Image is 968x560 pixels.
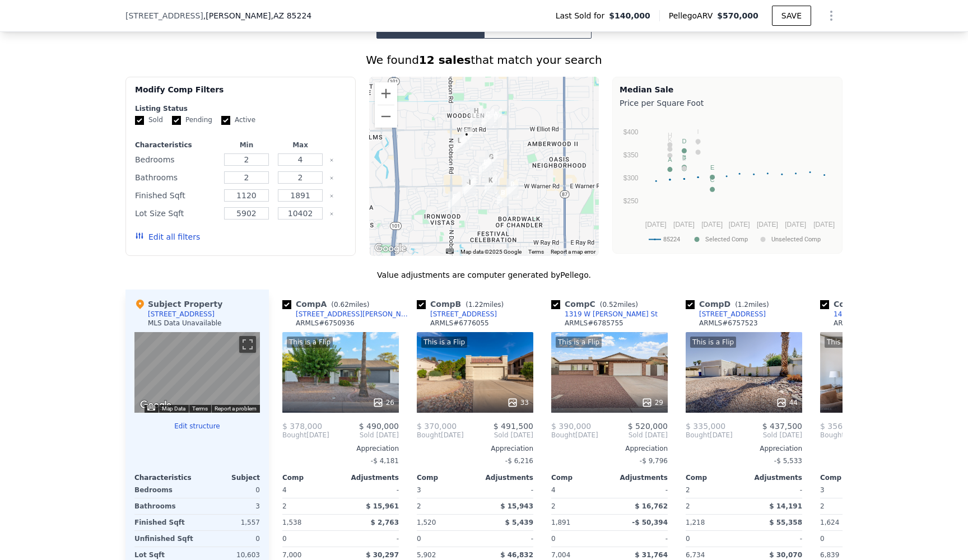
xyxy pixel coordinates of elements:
div: ARMLS # 6750936 [296,319,355,328]
div: - [477,482,533,498]
button: Edit all filters [135,231,200,242]
div: - [612,531,668,547]
span: $570,000 [717,11,758,20]
text: [DATE] [673,221,695,228]
span: $ 437,500 [762,422,802,431]
span: , [PERSON_NAME] [203,10,311,21]
text: D [682,138,686,144]
span: $ 490,000 [359,422,399,431]
div: ARMLS # 6757523 [699,319,758,328]
text: $300 [623,174,639,182]
span: Pellego ARV [669,10,718,21]
a: [STREET_ADDRESS] [686,310,766,319]
text: E [710,164,714,171]
button: Map Data [162,405,185,413]
input: Pending [172,116,181,125]
div: Adjustments [744,473,802,482]
span: 0.62 [334,301,349,309]
div: Comp [417,473,475,482]
span: ( miles) [730,301,773,309]
div: Street View [134,332,260,413]
div: 0 [199,482,260,498]
div: 1518 W Mcnair St [470,105,482,124]
span: $ 390,000 [551,422,591,431]
span: Sold [DATE] [464,431,533,440]
div: 29 [641,397,663,408]
button: Show Options [820,4,843,27]
text: [DATE] [645,221,667,228]
div: This is a Flip [690,337,736,348]
button: Edit structure [134,422,260,431]
a: Report a map error [551,249,595,255]
span: , AZ 85224 [271,11,312,20]
span: -$ 5,533 [774,457,802,465]
span: $ 2,763 [371,519,399,526]
div: Characteristics [135,141,217,150]
div: ARMLS # 6775648 [834,319,892,328]
text: $250 [623,197,639,205]
div: 2 [551,498,607,514]
div: 33 [507,397,529,408]
div: Appreciation [551,444,668,453]
text: 85224 [663,236,680,243]
span: 0.52 [602,301,617,309]
div: Appreciation [686,444,802,453]
input: Active [221,116,230,125]
text: G [668,142,673,149]
span: $ 356,200 [820,422,860,431]
span: Map data ©2025 Google [460,249,522,255]
button: Clear [329,158,334,162]
div: 1315 W Temple St [485,175,497,194]
div: Comp A [282,298,374,310]
a: Terms (opens in new tab) [528,249,544,255]
div: 1205 W Bentrup St [490,109,502,128]
div: Map [134,332,260,413]
span: 0 [686,535,690,543]
span: Sold [DATE] [329,431,399,440]
div: Appreciation [417,444,533,453]
text: $350 [623,151,639,159]
div: 1707 W Mission Dr [460,129,473,148]
span: Last Sold for [556,10,609,21]
span: ( miles) [461,301,508,309]
span: 5,902 [417,551,436,559]
span: 0 [417,535,421,543]
div: Comp [551,473,609,482]
span: Bought [282,431,306,440]
span: 1.2 [738,301,748,309]
text: Unselected Comp [771,236,821,243]
svg: A chart. [620,111,835,251]
button: SAVE [772,6,811,26]
text: $400 [623,128,639,136]
span: 4 [282,486,287,494]
div: 1634 N Yucca St [448,192,460,211]
div: 1620 W Stottler Dr [464,177,476,196]
div: Comp [686,473,744,482]
div: Finished Sqft [134,515,195,530]
div: Comp D [686,298,774,310]
span: $ 46,832 [500,551,533,559]
div: 44 [776,397,798,408]
span: Bought [686,431,710,440]
span: Bought [417,431,441,440]
div: Finished Sqft [135,188,217,203]
div: [DATE] [417,431,464,440]
div: - [746,531,802,547]
text: J [696,139,700,146]
span: 1,891 [551,519,570,526]
span: -$ 4,181 [371,457,399,465]
div: Adjustments [475,473,533,482]
img: Google [372,241,409,256]
div: 1412 W [GEOGRAPHIC_DATA] [834,310,932,319]
a: 1319 W [PERSON_NAME] St [551,310,658,319]
div: Characteristics [134,473,197,482]
label: Pending [172,115,212,125]
span: $140,000 [609,10,650,21]
div: [DATE] [551,431,598,440]
text: K [668,136,672,143]
a: Open this area in Google Maps (opens a new window) [372,241,409,256]
div: 2 [417,498,473,514]
img: Google [137,398,174,413]
div: [DATE] [820,431,867,440]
